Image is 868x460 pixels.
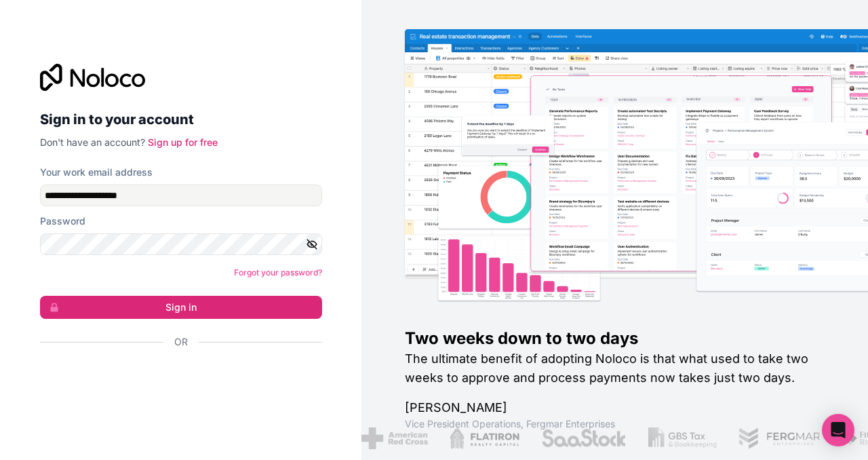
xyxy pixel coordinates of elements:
[148,136,218,148] a: Sign up for free
[822,414,854,446] div: Open Intercom Messenger
[40,185,322,206] input: Email address
[536,427,622,449] img: /assets/saastock-C6Zbiodz.png
[405,349,825,387] h2: The ultimate benefit of adopting Noloco is that what used to take two weeks to approve and proces...
[40,107,322,132] h2: Sign in to your account
[40,296,322,319] button: Sign in
[644,427,713,449] img: /assets/gbstax-C-GtDUiK.png
[40,136,145,148] span: Don't have an account?
[174,335,188,349] span: Or
[357,427,423,449] img: /assets/american-red-cross-BAupjrZR.png
[405,398,825,417] h1: [PERSON_NAME]
[734,427,816,449] img: /assets/fergmar-CudnrXN5.png
[445,427,515,449] img: /assets/flatiron-C8eUkumj.png
[33,364,318,394] iframe: To enrich screen reader interactions, please activate Accessibility in Grammarly extension settings
[405,417,825,431] h1: Vice President Operations , Fergmar Enterprises
[40,166,153,179] label: Your work email address
[40,233,322,255] input: Password
[40,214,85,228] label: Password
[234,267,322,277] a: Forgot your password?
[405,328,825,349] h1: Two weeks down to two days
